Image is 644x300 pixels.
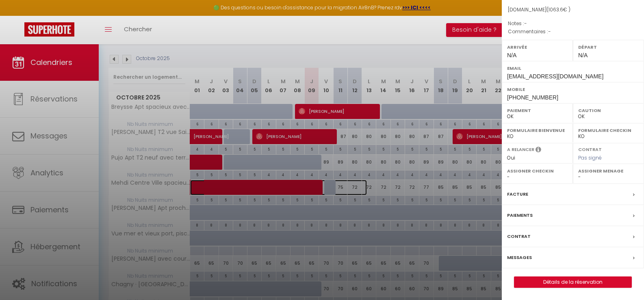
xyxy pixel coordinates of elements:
[507,64,639,72] label: Email
[508,28,638,36] p: Commentaires :
[507,253,532,262] label: Messages
[578,106,639,114] label: Caution
[549,6,563,13] span: 1063.6
[578,43,639,51] label: Départ
[514,276,632,288] button: Détails de la réservation
[578,167,639,175] label: Assigner Menage
[524,20,527,27] span: -
[507,85,639,93] label: Mobile
[507,167,568,175] label: Assigner Checkin
[507,94,558,101] span: [PHONE_NUMBER]
[546,6,570,13] span: ( € )
[578,146,602,151] label: Contrat
[578,126,639,134] label: Formulaire Checkin
[536,146,541,155] i: Sélectionner OUI si vous souhaiter envoyer les séquences de messages post-checkout
[578,154,602,161] span: Pas signé
[507,126,568,134] label: Formulaire Bienvenue
[507,73,603,80] span: [EMAIL_ADDRESS][DOMAIN_NAME]
[508,19,638,28] p: Notes :
[507,190,528,199] label: Facture
[507,211,533,220] label: Paiements
[507,52,516,58] span: N/A
[507,43,568,51] label: Arrivée
[507,106,568,114] label: Paiement
[507,146,534,153] label: A relancer
[514,277,631,287] a: Détails de la réservation
[508,6,638,14] div: [DOMAIN_NAME]
[578,52,588,58] span: N/A
[507,232,531,241] label: Contrat
[548,28,551,35] span: -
